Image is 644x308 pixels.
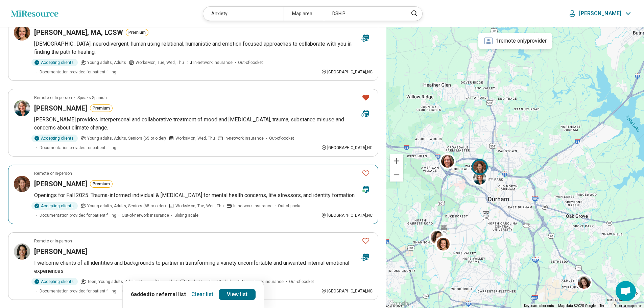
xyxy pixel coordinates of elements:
div: Accepting clients [31,202,78,210]
button: Premium [126,29,148,36]
div: [GEOGRAPHIC_DATA] , NC [321,288,373,294]
span: Young adults, Adults [87,60,126,66]
span: Out-of-pocket [278,203,303,209]
p: Remote or In-person [34,95,72,101]
span: Out-of-pocket [289,279,314,285]
span: Documentation provided for patient filling [40,212,116,218]
button: Favorite [359,91,373,104]
button: Zoom in [390,154,403,168]
span: Map data ©2025 Google [558,304,596,308]
span: Out-of-network insurance [122,212,169,218]
span: In-network insurance [224,135,264,141]
h3: [PERSON_NAME] [34,103,87,113]
button: Favorite [359,234,373,248]
button: Favorite [359,166,373,180]
button: Clear list [189,289,216,300]
span: In-network insurance [244,279,284,285]
span: Documentation provided for patient filling [40,288,116,294]
p: Remote or In-person [34,170,72,176]
p: Remote or In-person [34,238,72,244]
span: Out-of-pocket [238,60,263,66]
span: Sliding scale [174,212,198,218]
span: Speaks Spanish [77,95,107,101]
span: In-network insurance [233,203,272,209]
button: Zoom out [390,168,403,182]
div: Accepting clients [31,278,78,285]
div: [GEOGRAPHIC_DATA] , NC [321,69,373,75]
span: to referral list [149,291,186,298]
div: Anxiety [203,7,283,21]
span: Documentation provided for patient filling [40,69,116,75]
div: Accepting clients [31,135,78,142]
a: View list [219,289,256,300]
a: Report a map error [614,304,642,308]
a: Terms (opens in new tab) [600,304,610,308]
h3: [PERSON_NAME] [34,179,87,189]
p: I welcome clients of all identities and backgrounds to partner in transforming a variety uncomfor... [34,259,373,275]
span: Works Mon, Tue, Wed, Thu [136,60,184,66]
div: Map area [284,7,324,21]
button: Premium [90,180,113,188]
div: Open chat [616,281,636,301]
span: Young adults, Adults, Seniors (65 or older) [87,135,166,141]
span: Documentation provided for patient filling [40,145,116,151]
span: Out-of-pocket [269,135,294,141]
span: Works Mon, Tue, Wed, Thu [175,203,224,209]
span: Teen, Young adults, Adults, Seniors (65 or older) [87,279,177,285]
p: [DEMOGRAPHIC_DATA], neurodivergent, human using relational, humanistic and emotion focused approa... [34,40,373,56]
span: Out-of-network insurance [122,288,169,294]
span: In-network insurance [193,60,233,66]
div: Accepting clients [31,59,78,66]
p: [PERSON_NAME] provides interpersonal and collaborative treatment of mood and [MEDICAL_DATA], trau... [34,116,373,132]
span: Works Mon, Tue, Wed, Thu [187,279,235,285]
div: DSHIP [324,7,404,21]
p: [PERSON_NAME] [579,10,621,17]
div: [GEOGRAPHIC_DATA] , NC [321,145,373,151]
span: Works Mon, Wed, Thu [175,135,215,141]
p: 6 added [131,290,186,299]
h3: [PERSON_NAME] [34,247,87,256]
div: 1 remote only provider [478,33,552,49]
h3: [PERSON_NAME], MA, LCSW [34,28,123,37]
span: Young adults, Adults, Seniors (65 or older) [87,203,166,209]
p: Openings for Fall 2025. Trauma-informed individual & [MEDICAL_DATA] for mental health concerns, l... [34,191,373,199]
div: [GEOGRAPHIC_DATA] , NC [321,212,373,218]
button: Premium [90,104,113,112]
